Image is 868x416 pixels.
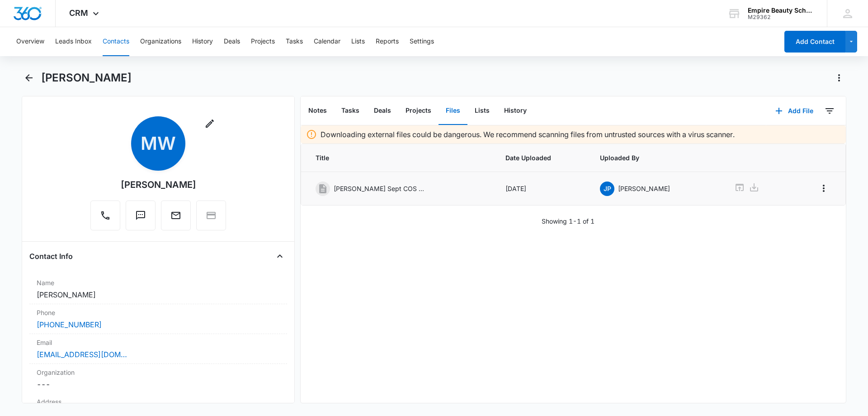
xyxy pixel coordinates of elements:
button: Tasks [334,97,367,125]
label: Address [37,397,280,406]
button: Calendar [314,27,340,56]
a: [PHONE_NUMBER] [37,319,102,330]
button: Leads Inbox [55,27,92,56]
button: Organizations [140,27,181,56]
button: Overview [16,27,44,56]
button: Settings [410,27,434,56]
button: Back [22,71,36,85]
h4: Contact Info [29,251,73,262]
span: MW [131,116,185,171]
div: account id [748,14,814,20]
label: Organization [37,368,280,377]
a: Email [161,215,191,222]
button: Deals [224,27,240,56]
button: Contacts [103,27,129,56]
button: Deals [367,97,398,125]
button: Filters [822,104,837,118]
button: Overflow Menu [816,181,831,196]
button: Add Contact [784,31,845,53]
dd: --- [37,379,280,390]
button: Add File [766,100,822,122]
label: Email [37,338,280,347]
p: [PERSON_NAME] Sept COS 2025.pdf [334,184,424,193]
button: Notes [301,97,334,125]
label: Phone [37,308,280,317]
button: Tasks [286,27,303,56]
a: [EMAIL_ADDRESS][DOMAIN_NAME] [37,349,127,360]
button: Projects [251,27,275,56]
a: Call [90,215,120,222]
button: History [497,97,534,125]
button: Reports [376,27,399,56]
button: Lists [467,97,497,125]
button: Call [90,201,120,230]
div: Email[EMAIL_ADDRESS][DOMAIN_NAME] [29,334,287,364]
span: Title [316,153,484,163]
div: Organization--- [29,364,287,393]
button: Text [126,201,156,230]
span: Uploaded By [600,153,712,163]
p: Downloading external files could be dangerous. We recommend scanning files from untrusted sources... [321,129,735,140]
p: Showing 1-1 of 1 [542,216,594,226]
div: [PERSON_NAME] [121,178,196,191]
button: Projects [398,97,439,125]
div: Name[PERSON_NAME] [29,274,287,304]
span: JP [600,182,614,196]
td: [DATE] [495,172,590,206]
span: CRM [69,8,88,18]
button: Email [161,201,191,230]
p: [PERSON_NAME] [618,184,670,193]
button: Actions [832,71,846,85]
label: Name [37,278,280,287]
div: Phone[PHONE_NUMBER] [29,304,287,334]
dd: [PERSON_NAME] [37,289,280,300]
div: account name [748,7,814,14]
button: Close [273,249,287,263]
h1: [PERSON_NAME] [41,71,132,85]
a: Text [126,215,156,222]
button: Files [439,97,467,125]
div: Open [720,158,747,178]
button: History [192,27,213,56]
button: Lists [351,27,365,56]
span: Date Uploaded [505,153,579,163]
